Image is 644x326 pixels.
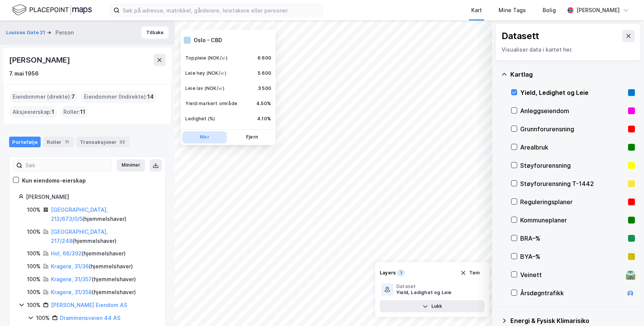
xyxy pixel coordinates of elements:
button: Mer [182,131,227,143]
div: Mine Tags [499,6,526,15]
div: Yield markert område [185,101,237,107]
a: Hol, 66/392 [51,250,82,257]
div: ( hjemmelshaver ) [51,288,136,297]
img: logo.f888ab2527a4732fd821a326f86c7f29.svg [12,3,92,17]
div: Eiendommer (direkte) : [9,91,78,103]
div: Reguleringsplaner [520,197,625,206]
div: 3 500 [258,85,271,91]
button: Lukk [380,300,485,312]
div: BYA–% [520,252,625,261]
div: Roller : [60,106,88,118]
div: Årsdøgntrafikk [520,288,623,298]
div: Anleggseiendom [520,106,625,115]
a: Drammensveien 44 AS [60,315,120,321]
div: Transaksjoner [77,137,129,147]
div: Ledighet (%) [185,116,215,122]
div: Kontrollprogram for chat [606,290,644,326]
div: Kommuneplaner [520,216,625,225]
div: Leie høy (NOK/㎡) [185,70,226,76]
div: 100% [27,205,41,214]
div: Roller [44,137,74,147]
a: Kragerø, 31/358 [51,289,92,295]
div: ( hjemmelshaver ) [51,249,126,258]
div: ( hjemmelshaver ) [51,262,133,271]
div: Støyforurensning T-1442 [520,179,625,188]
div: ( hjemmelshaver ) [51,205,156,224]
div: 5 600 [258,70,271,76]
div: 🛣️ [625,270,636,280]
div: Portefølje [9,137,41,147]
span: 14 [147,92,154,101]
div: Aksjeeierskap : [9,106,57,118]
div: 100% [27,301,41,310]
button: Fjern [230,131,274,143]
button: Louises Gate 21 [6,29,47,36]
div: Eiendommer (Indirekte) : [81,91,157,103]
div: 6 600 [257,55,271,61]
div: 100% [27,275,41,284]
span: 1 [52,107,54,117]
div: Kartlag [510,70,635,79]
div: Arealbruk [520,143,625,152]
div: 7. mai 1956 [9,69,39,78]
div: 4.50% [256,101,271,107]
input: Søk på adresse, matrikkel, gårdeiere, leietakere eller personer [120,5,322,16]
div: Yield, Ledighet og Leie [396,290,452,296]
div: Oslo - CBD [194,36,222,45]
div: ( hjemmelshaver ) [51,227,156,246]
div: Datasett [502,30,539,42]
div: 100% [27,249,41,258]
div: Person [55,28,74,37]
a: [GEOGRAPHIC_DATA], 217/248 [51,228,108,244]
a: [GEOGRAPHIC_DATA], 212/673/0/5 [51,206,108,222]
a: [PERSON_NAME] Eiendom AS [51,302,127,308]
iframe: Chat Widget [606,290,644,326]
div: BRA–% [520,234,625,243]
div: 1 [397,269,405,277]
a: Kragerø, 31/357 [51,276,92,282]
button: Tilbake [141,27,169,39]
div: 100% [27,288,41,297]
div: [PERSON_NAME] [26,192,156,202]
div: 100% [27,262,41,271]
div: Energi & Fysisk Klimarisiko [510,316,635,325]
div: Kart [471,6,482,15]
input: Søk [22,160,112,171]
div: [PERSON_NAME] [9,54,71,66]
span: 7 [71,92,75,101]
div: Leie lav (NOK/㎡) [185,85,224,91]
div: Veinett [520,270,623,279]
div: 100% [27,227,41,236]
div: Støyforurensning [520,161,625,170]
button: Tøm [455,267,485,279]
div: 4.10% [257,116,271,122]
div: ( hjemmelshaver ) [51,275,136,284]
div: 100% [36,313,50,323]
div: Kun eiendoms-eierskap [22,176,86,185]
div: Bolig [543,6,556,15]
button: Minimer [117,159,145,172]
div: [PERSON_NAME] [576,6,620,15]
a: Kragerø, 31/36 [51,263,89,269]
div: Grunnforurensning [520,124,625,134]
div: Visualiser data i kartet her. [502,45,635,54]
div: 32 [118,138,126,146]
span: 11 [80,107,85,117]
div: Layers [380,270,396,276]
div: Yield, Ledighet og Leie [520,88,625,97]
div: Dataset [396,283,452,290]
div: 11 [63,138,71,146]
div: Toppleie (NOK/㎡) [185,55,227,61]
